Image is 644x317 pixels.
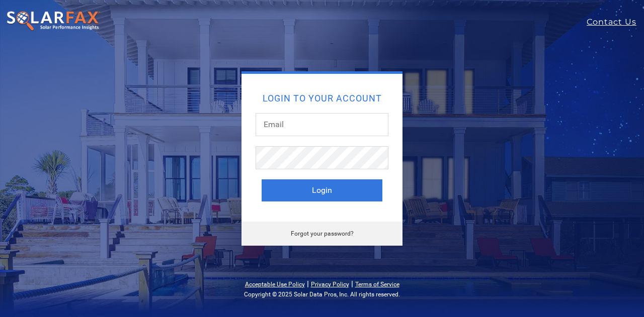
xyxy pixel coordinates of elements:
[245,281,305,288] a: Acceptable Use Policy
[262,94,382,103] h2: Login to your account
[355,281,399,288] a: Terms of Service
[587,16,644,28] a: Contact Us
[307,279,309,288] span: |
[311,281,349,288] a: Privacy Policy
[351,279,353,288] span: |
[6,11,101,32] img: SolarFax
[262,179,382,201] button: Login
[256,113,388,136] input: Email
[291,230,354,237] a: Forgot your password?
